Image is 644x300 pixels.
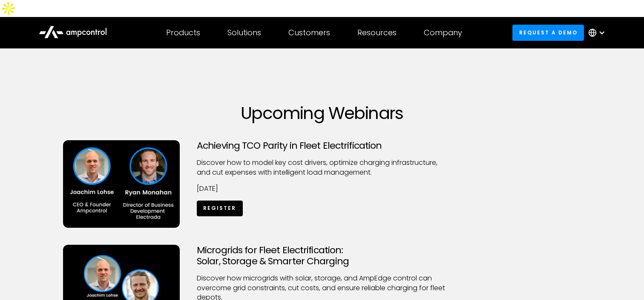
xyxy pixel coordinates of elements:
[424,28,462,37] div: Company
[288,28,330,37] div: Customers
[512,25,584,40] a: Request a demo
[357,28,397,37] div: Resources
[227,28,261,37] div: Solutions
[197,245,447,267] h3: Microgrids for Fleet Electrification: Solar, Storage & Smarter Charging
[63,103,581,123] h1: Upcoming Webinars
[197,184,447,193] p: [DATE]
[166,28,200,37] div: Products
[197,158,447,177] p: Discover how to model key cost drivers, optimize charging infrastructure, and cut expenses with i...
[197,201,243,216] a: Register
[197,140,447,151] h3: Achieving TCO Parity in Fleet Electrification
